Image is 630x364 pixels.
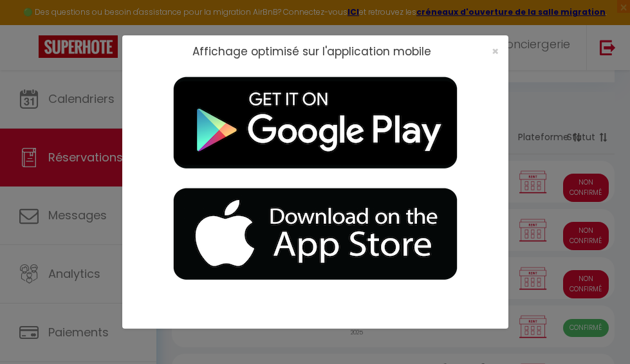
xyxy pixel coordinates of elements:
[10,5,49,44] button: Ouvrir le widget de chat LiveChat
[492,46,499,57] button: Close
[492,43,499,59] span: ×
[192,45,431,58] h2: Affichage optimisé sur l'application mobile
[154,179,476,290] img: appStore
[154,68,476,179] img: playMarket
